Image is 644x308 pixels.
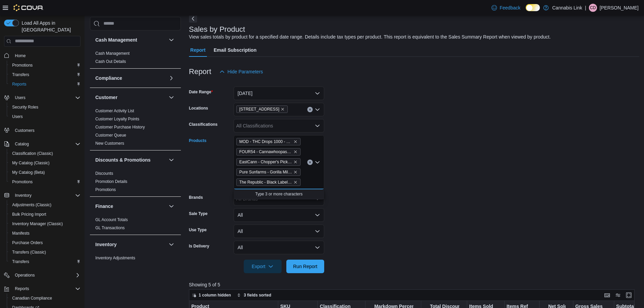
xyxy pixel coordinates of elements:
[9,229,32,237] a: Manifests
[614,291,622,299] button: Display options
[189,25,245,33] h3: Sales by Product
[7,210,83,219] button: Bulk Pricing Import
[15,193,31,198] span: Inventory
[9,239,80,247] span: Purchase Orders
[95,256,135,260] a: Inventory Adjustments
[9,201,54,209] a: Adjustments (Classic)
[15,95,25,100] span: Users
[1,284,83,293] button: Reports
[248,260,278,273] span: Export
[7,61,83,70] button: Promotions
[293,160,297,164] button: Remove EastCann - Chopper's Pick - 28g from selection in this group
[7,79,83,89] button: Reports
[9,61,80,69] span: Promotions
[9,113,80,121] span: Users
[12,94,80,102] span: Users
[95,75,122,81] h3: Compliance
[7,238,83,247] button: Purchase Orders
[95,133,126,138] a: Customer Queue
[189,291,234,299] button: 1 column hidden
[244,292,271,298] span: 3 fields sorted
[9,168,48,176] a: My Catalog (Beta)
[315,160,320,165] button: Close list of options
[7,102,83,112] button: Security Roles
[9,248,49,256] a: Transfers (Classic)
[12,151,53,156] span: Classification (Classic)
[228,68,263,75] span: Hide Parameters
[590,4,596,12] span: CD
[12,191,80,199] span: Inventory
[9,210,80,218] span: Bulk Pricing Import
[95,94,166,101] button: Customer
[7,229,83,238] button: Manifests
[7,293,83,303] button: Canadian Compliance
[7,177,83,187] button: Promotions
[12,52,28,60] a: Home
[12,114,23,119] span: Users
[189,211,208,216] label: Sale Type
[95,59,126,64] a: Cash Out Details
[7,257,83,266] button: Transfers
[9,258,80,266] span: Transfers
[1,93,83,102] button: Users
[167,93,175,101] button: Customer
[1,139,83,149] button: Catalog
[1,191,83,200] button: Inventory
[552,4,582,12] p: Cannabis Link
[9,168,80,176] span: My Catalog (Beta)
[1,125,83,135] button: Customers
[244,260,282,273] button: Export
[12,221,63,227] span: Inventory Manager (Classic)
[167,156,175,164] button: Discounts & Promotions
[12,212,46,217] span: Bulk Pricing Import
[7,247,83,257] button: Transfers (Classic)
[293,263,317,270] span: Run Report
[239,169,292,175] span: Pure Sunfarms - Gorilla Milk - 28g
[95,94,117,101] h3: Customer
[95,187,116,192] a: Promotions
[90,49,181,68] div: Cash Management
[1,51,83,61] button: Home
[95,124,145,130] span: Customer Purchase History
[234,87,324,100] button: [DATE]
[15,128,34,133] span: Customers
[90,216,181,235] div: Finance
[293,140,297,144] button: Remove MOD - THC Drops 1000 - 30ml from selection in this group
[189,281,639,288] p: Showing 5 of 5
[585,4,586,12] p: |
[9,248,80,256] span: Transfers (Classic)
[95,171,113,176] span: Discounts
[12,170,45,175] span: My Catalog (Beta)
[239,106,280,113] span: [STREET_ADDRESS]
[95,157,150,163] h3: Discounts & Promotions
[500,4,520,11] span: Feedback
[95,217,128,222] a: GL Account Totals
[293,170,297,174] button: Remove Pure Sunfarms - Gorilla Milk - 28g from selection in this group
[234,241,324,254] button: All
[315,123,320,128] button: Open list of options
[625,291,633,299] button: Enter fullscreen
[167,202,175,210] button: Finance
[526,4,540,11] input: Dark Mode
[9,210,49,218] a: Bulk Pricing Import
[189,227,207,233] label: Use Type
[236,138,301,145] span: MOD - THC Drops 1000 - 30ml
[234,208,324,222] button: All
[9,159,52,167] a: My Catalog (Classic)
[7,70,83,79] button: Transfers
[12,126,80,135] span: Customers
[12,191,34,199] button: Inventory
[90,107,181,150] div: Customer
[9,294,80,302] span: Canadian Compliance
[95,241,117,248] h3: Inventory
[95,51,129,56] a: Cash Management
[239,179,292,186] span: The Republic - Black Label - 28g
[9,229,80,237] span: Manifests
[9,149,56,158] a: Classification (Classic)
[234,224,324,238] button: All
[15,273,35,278] span: Operations
[95,203,166,210] button: Finance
